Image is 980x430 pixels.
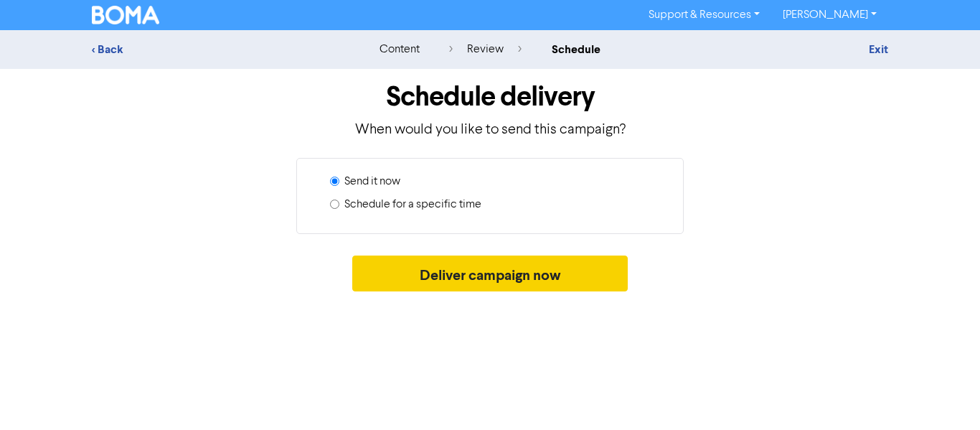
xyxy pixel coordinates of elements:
[92,6,159,24] img: BOMA Logo
[92,41,343,58] div: < Back
[92,119,888,141] p: When would you like to send this campaign?
[771,4,888,27] a: [PERSON_NAME]
[869,42,888,57] a: Exit
[380,41,420,58] div: content
[92,80,888,113] h1: Schedule delivery
[352,256,628,291] button: Deliver campaign now
[449,41,522,58] div: review
[344,196,481,213] label: Schedule for a specific time
[637,4,771,27] a: Support & Resources
[344,173,400,190] label: Send it now
[908,361,980,430] iframe: Chat Widget
[552,41,600,58] div: schedule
